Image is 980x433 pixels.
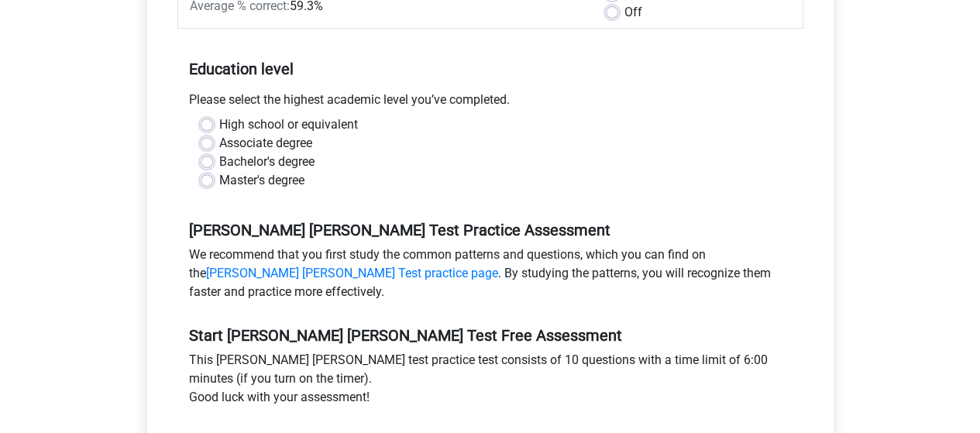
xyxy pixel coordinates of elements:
h5: Start [PERSON_NAME] [PERSON_NAME] Test Free Assessment [189,326,792,345]
div: We recommend that you first study the common patterns and questions, which you can find on the . ... [177,246,803,308]
div: Please select the highest academic level you’ve completed. [177,91,803,115]
h5: Education level [189,53,792,84]
label: Bachelor's degree [219,153,315,171]
label: Master's degree [219,171,304,190]
label: High school or equivalent [219,115,358,134]
label: Associate degree [219,134,312,153]
div: This [PERSON_NAME] [PERSON_NAME] test practice test consists of 10 questions with a time limit of... [177,351,803,413]
h5: [PERSON_NAME] [PERSON_NAME] Test Practice Assessment [189,221,792,239]
a: [PERSON_NAME] [PERSON_NAME] Test practice page [206,266,498,280]
label: Off [624,3,642,22]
